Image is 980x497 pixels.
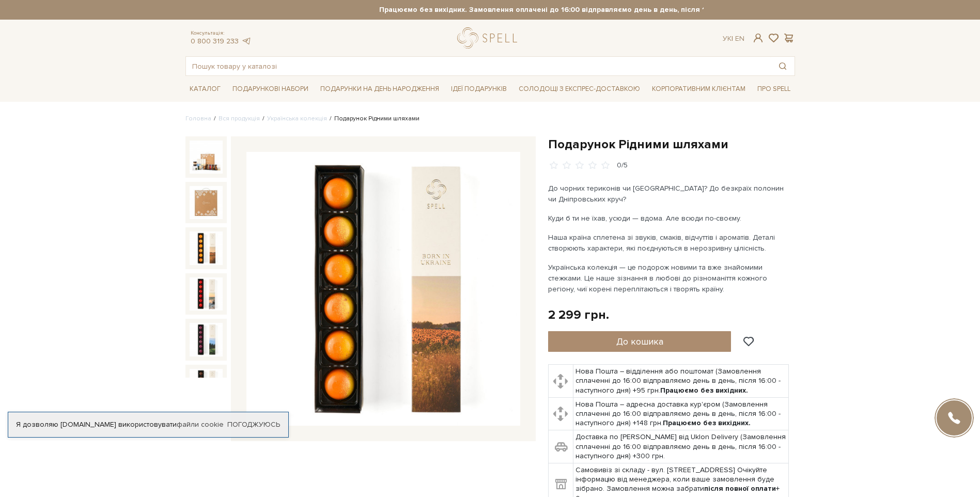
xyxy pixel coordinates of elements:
div: Я дозволяю [DOMAIN_NAME] використовувати [8,420,288,429]
a: Вся продукція [219,115,260,122]
p: Наша країна сплетена зі звуків, смаків, відчуттів і ароматів. Деталі створюють характери, які поє... [548,232,790,254]
span: | [732,34,733,43]
a: Українська колекція [267,115,327,122]
img: Подарунок Рідними шляхами [190,141,223,174]
a: 0 800 319 233 [191,37,239,45]
a: файли cookie [177,420,224,429]
a: telegram [241,37,252,45]
span: Консультація: [191,30,252,37]
a: logo [457,27,522,49]
p: Українська колекція — це подорож новими та вже знайомими стежками. Це наше зізнання в любові до р... [548,262,790,294]
a: Корпоративним клієнтам [648,80,750,98]
p: Куди б ти не їхав, усюди — вдома. Але всюди по-своєму. [548,213,790,224]
span: Ідеї подарунків [447,81,511,97]
li: Подарунок Рідними шляхами [327,114,419,123]
b: Працюємо без вихідних. [663,418,751,427]
h1: Подарунок Рідними шляхами [548,136,795,152]
a: Солодощі з експрес-доставкою [515,80,644,98]
img: Подарунок Рідними шляхами [190,369,223,402]
img: Подарунок Рідними шляхами [190,231,223,265]
img: Подарунок Рідними шляхами [190,323,223,356]
strong: Працюємо без вихідних. Замовлення оплачені до 16:00 відправляємо день в день, після 16:00 - насту... [277,5,886,14]
span: Подарункові набори [228,81,313,97]
span: Каталог [185,81,225,97]
span: Про Spell [753,81,795,97]
p: До чорних териконів чи [GEOGRAPHIC_DATA]? До безкраїх полонин чи Дніпровських круч? [548,183,790,205]
a: Погоджуюсь [227,420,280,429]
td: Нова Пошта – адресна доставка кур'єром (Замовлення сплаченні до 16:00 відправляємо день в день, п... [573,397,789,430]
td: Нова Пошта – відділення або поштомат (Замовлення сплаченні до 16:00 відправляємо день в день, піс... [573,365,789,398]
span: До кошика [616,336,663,347]
input: Пошук товару у каталозі [186,57,771,75]
span: Подарунки на День народження [316,81,443,97]
td: Доставка по [PERSON_NAME] від Uklon Delivery (Замовлення сплаченні до 16:00 відправляємо день в д... [573,430,789,463]
button: Пошук товару у каталозі [771,57,795,75]
img: Подарунок Рідними шляхами [190,186,223,219]
a: En [735,34,744,43]
img: Подарунок Рідними шляхами [190,277,223,310]
a: Головна [185,115,211,122]
b: після повної оплати [704,484,776,493]
div: 0/5 [617,161,628,170]
b: Працюємо без вихідних. [660,386,748,395]
div: 2 299 грн. [548,307,609,323]
button: До кошика [548,331,732,352]
div: Ук [723,34,744,43]
img: Подарунок Рідними шляхами [246,152,520,426]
